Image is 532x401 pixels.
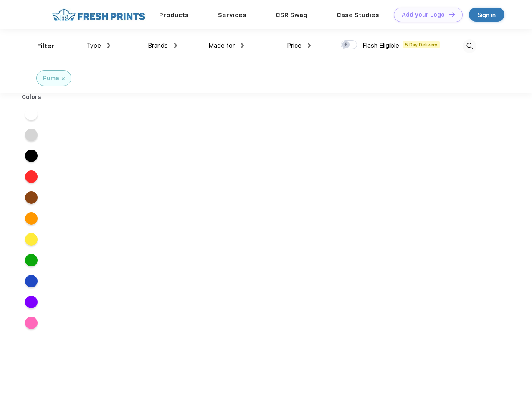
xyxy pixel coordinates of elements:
[15,93,48,102] div: Colors
[43,74,59,83] div: Puma
[159,11,189,19] a: Products
[208,42,235,49] span: Made for
[403,41,440,48] span: 5 Day Delivery
[50,8,148,22] img: fo%20logo%202.webp
[62,77,65,80] img: filter_cancel.svg
[107,43,110,48] img: dropdown.png
[148,42,168,49] span: Brands
[241,43,244,48] img: dropdown.png
[287,42,301,49] span: Price
[86,42,101,49] span: Type
[174,43,177,48] img: dropdown.png
[276,11,307,19] a: CSR Swag
[218,11,246,19] a: Services
[362,42,399,49] span: Flash Eligible
[37,41,54,51] div: Filter
[449,12,455,17] img: DT
[469,8,504,22] a: Sign in
[402,11,445,18] div: Add your Logo
[308,43,311,48] img: dropdown.png
[478,10,496,20] div: Sign in
[463,39,476,53] img: desktop_search.svg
